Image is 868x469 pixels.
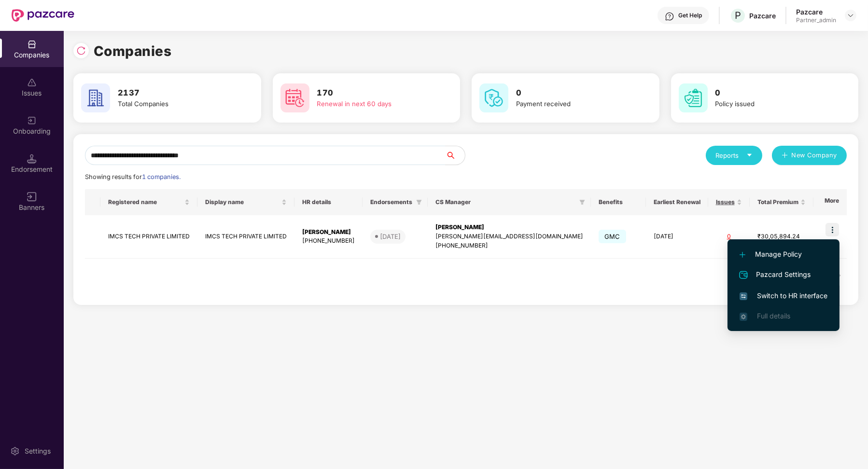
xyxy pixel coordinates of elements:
h3: 170 [317,87,429,99]
span: 1 companies. [142,173,181,180]
span: Pazcard Settings [740,269,827,281]
span: Issues [716,198,735,206]
span: Endorsements [370,198,412,206]
h3: 0 [715,87,827,99]
td: IMCS TECH PRIVATE LIMITED [100,215,197,259]
img: svg+xml;base64,PHN2ZyB4bWxucz0iaHR0cDovL3d3dy53My5vcmcvMjAwMC9zdmciIHdpZHRoPSI2MCIgaGVpZ2h0PSI2MC... [679,83,708,112]
span: caret-down [746,152,753,158]
img: svg+xml;base64,PHN2ZyB4bWxucz0iaHR0cDovL3d3dy53My5vcmcvMjAwMC9zdmciIHdpZHRoPSI2MCIgaGVpZ2h0PSI2MC... [81,83,110,112]
img: New Pazcare Logo [12,9,74,22]
div: Total Companies [118,99,230,109]
div: [PERSON_NAME] [302,228,355,237]
th: Display name [197,189,294,215]
div: [PERSON_NAME][EMAIL_ADDRESS][DOMAIN_NAME] [435,232,583,241]
th: Earliest Renewal [646,189,708,215]
div: Get Help [678,12,702,19]
th: Benefits [591,189,646,215]
th: Total Premium [750,189,813,215]
th: HR details [294,189,363,215]
span: filter [579,199,585,205]
img: svg+xml;base64,PHN2ZyB3aWR0aD0iMjAiIGhlaWdodD0iMjAiIHZpZXdCb3g9IjAgMCAyMCAyMCIgZmlsbD0ibm9uZSIgeG... [27,116,37,125]
h1: Companies [94,41,172,62]
span: Registered name [108,198,182,206]
div: 0 [716,232,742,241]
span: search [445,152,465,159]
div: Pazcare [796,7,836,16]
div: Renewal in next 60 days [317,99,429,109]
img: svg+xml;base64,PHN2ZyBpZD0iRHJvcGRvd24tMzJ4MzIiIHhtbG5zPSJodHRwOi8vd3d3LnczLm9yZy8yMDAwL3N2ZyIgd2... [847,12,854,19]
div: [PHONE_NUMBER] [302,236,355,246]
span: filter [577,196,587,208]
img: svg+xml;base64,PHN2ZyB4bWxucz0iaHR0cDovL3d3dy53My5vcmcvMjAwMC9zdmciIHdpZHRoPSIxMi4yMDEiIGhlaWdodD... [740,252,745,258]
span: P [735,10,741,21]
th: Registered name [100,189,197,215]
button: plusNew Company [772,146,847,165]
img: svg+xml;base64,PHN2ZyB3aWR0aD0iMTYiIGhlaWdodD0iMTYiIHZpZXdCb3g9IjAgMCAxNiAxNiIgZmlsbD0ibm9uZSIgeG... [27,192,37,202]
span: plus [782,152,788,160]
td: [DATE] [646,215,708,259]
h3: 2137 [118,87,230,99]
img: svg+xml;base64,PHN2ZyBpZD0iU2V0dGluZy0yMHgyMCIgeG1sbnM9Imh0dHA6Ly93d3cudzMub3JnLzIwMDAvc3ZnIiB3aW... [10,446,20,456]
span: Display name [205,198,280,206]
div: Reports [715,151,753,160]
div: ₹30,05,894.24 [757,232,806,241]
div: [PERSON_NAME] [435,223,583,232]
span: New Company [792,151,838,160]
h3: 0 [516,87,628,99]
div: Pazcare [749,11,776,20]
td: IMCS TECH PRIVATE LIMITED [197,215,294,259]
th: Issues [708,189,750,215]
span: Manage Policy [740,249,827,260]
img: svg+xml;base64,PHN2ZyBpZD0iUmVsb2FkLTMyeDMyIiB4bWxucz0iaHR0cDovL3d3dy53My5vcmcvMjAwMC9zdmciIHdpZH... [76,46,86,55]
img: icon [826,223,839,236]
th: More [817,189,847,215]
span: Switch to HR interface [740,290,827,301]
img: svg+xml;base64,PHN2ZyB4bWxucz0iaHR0cDovL3d3dy53My5vcmcvMjAwMC9zdmciIHdpZHRoPSIyNCIgaGVpZ2h0PSIyNC... [738,269,749,281]
img: svg+xml;base64,PHN2ZyB4bWxucz0iaHR0cDovL3d3dy53My5vcmcvMjAwMC9zdmciIHdpZHRoPSI2MCIgaGVpZ2h0PSI2MC... [280,83,309,112]
div: Settings [22,446,54,456]
div: Payment received [516,99,628,109]
span: CS Manager [435,198,575,206]
img: svg+xml;base64,PHN2ZyB4bWxucz0iaHR0cDovL3d3dy53My5vcmcvMjAwMC9zdmciIHdpZHRoPSIxNi4zNjMiIGhlaWdodD... [740,313,747,320]
span: Full details [757,312,790,320]
button: search [445,146,465,165]
img: svg+xml;base64,PHN2ZyBpZD0iSXNzdWVzX2Rpc2FibGVkIiB4bWxucz0iaHR0cDovL3d3dy53My5vcmcvMjAwMC9zdmciIH... [27,78,37,87]
span: GMC [599,230,626,243]
img: svg+xml;base64,PHN2ZyB4bWxucz0iaHR0cDovL3d3dy53My5vcmcvMjAwMC9zdmciIHdpZHRoPSI2MCIgaGVpZ2h0PSI2MC... [479,83,508,112]
div: [PHONE_NUMBER] [435,241,583,250]
img: svg+xml;base64,PHN2ZyB4bWxucz0iaHR0cDovL3d3dy53My5vcmcvMjAwMC9zdmciIHdpZHRoPSIxNiIgaGVpZ2h0PSIxNi... [740,292,747,300]
img: svg+xml;base64,PHN2ZyB3aWR0aD0iMTQuNSIgaGVpZ2h0PSIxNC41IiB2aWV3Qm94PSIwIDAgMTYgMTYiIGZpbGw9Im5vbm... [27,154,37,164]
span: filter [416,199,422,205]
div: Policy issued [715,99,827,109]
img: svg+xml;base64,PHN2ZyBpZD0iQ29tcGFuaWVzIiB4bWxucz0iaHR0cDovL3d3dy53My5vcmcvMjAwMC9zdmciIHdpZHRoPS... [27,40,37,49]
span: Total Premium [757,198,798,206]
span: Showing results for [85,173,181,180]
img: svg+xml;base64,PHN2ZyBpZD0iSGVscC0zMngzMiIgeG1sbnM9Imh0dHA6Ly93d3cudzMub3JnLzIwMDAvc3ZnIiB3aWR0aD... [665,12,674,21]
span: filter [414,196,424,208]
div: [DATE] [380,232,401,241]
div: Partner_admin [796,16,836,24]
